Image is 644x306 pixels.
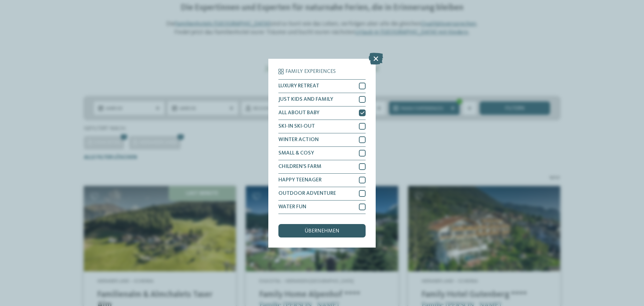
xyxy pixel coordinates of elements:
span: übernehmen [305,228,339,234]
span: WINTER ACTION [278,137,319,142]
span: SMALL & COSY [278,150,314,156]
span: ALL ABOUT BABY [278,110,319,116]
span: OUTDOOR ADVENTURE [278,191,336,196]
span: JUST KIDS AND FAMILY [278,97,333,102]
span: WATER FUN [278,204,306,210]
span: Family Experiences [285,69,336,74]
span: SKI-IN SKI-OUT [278,124,315,129]
span: LUXURY RETREAT [278,83,319,89]
span: CHILDREN’S FARM [278,164,321,169]
span: HAPPY TEENAGER [278,177,322,183]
